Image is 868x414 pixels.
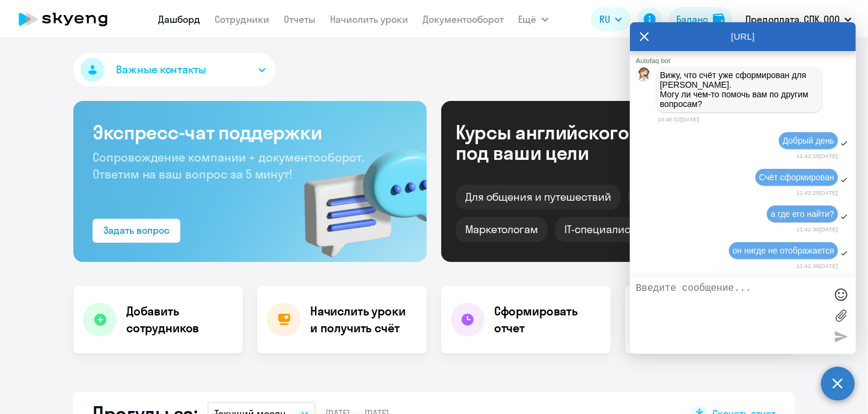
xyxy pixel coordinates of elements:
button: Важные контакты [73,53,275,87]
a: Отчеты [284,13,316,25]
time: 11:42:25[DATE] [796,189,838,196]
span: Счёт сформирован [759,172,834,182]
a: Дашборд [159,13,201,25]
a: Сотрудники [215,13,270,25]
label: Лимит 10 файлов [832,306,850,324]
img: balance [713,13,725,25]
button: Балансbalance [669,7,732,31]
span: Ещё [519,12,537,26]
p: Вижу, что счёт уже сформирован для [PERSON_NAME]. Могу ли чем-то помочь вам по другим вопросам? [660,70,819,109]
span: он нигде не отображается [733,246,834,255]
div: Autofaq bot [636,57,856,64]
span: RU [599,12,610,26]
button: Предоплата, СПК, ООО [739,5,858,34]
a: Начислить уроки [331,13,409,25]
button: Ещё [519,7,549,31]
span: Важные контакты [116,62,206,78]
img: bot avatar [637,67,652,85]
h4: Начислить уроки и получить счёт [310,303,415,336]
span: а где его найти? [771,209,834,219]
time: 11:42:30[DATE] [796,226,838,233]
button: RU [591,7,631,31]
button: Задать вопрос [93,219,180,243]
div: Баланс [676,12,708,26]
time: 11:42:18[DATE] [796,153,838,159]
span: Сопровождение компании + документооборот. Ответим на ваш вопрос за 5 минут! [93,150,364,181]
div: Для общения и путешествий [456,184,621,210]
img: bg-img [287,127,427,262]
p: Предоплата, СПК, ООО [745,12,840,26]
a: Документооборот [423,13,504,25]
time: 11:42:38[DATE] [796,263,838,269]
div: Курсы английского под ваши цели [456,122,661,163]
div: Задать вопрос [103,223,170,237]
time: 10:46:02[DATE] [658,116,699,123]
h3: Экспресс-чат поддержки [93,120,408,144]
div: IT-специалистам [555,217,658,242]
h4: Сформировать отчет [494,303,601,336]
h4: Добавить сотрудников [126,303,233,336]
span: Добрый день [783,136,834,145]
div: Бизнес и командировки [628,184,771,210]
div: Маркетологам [456,217,548,242]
